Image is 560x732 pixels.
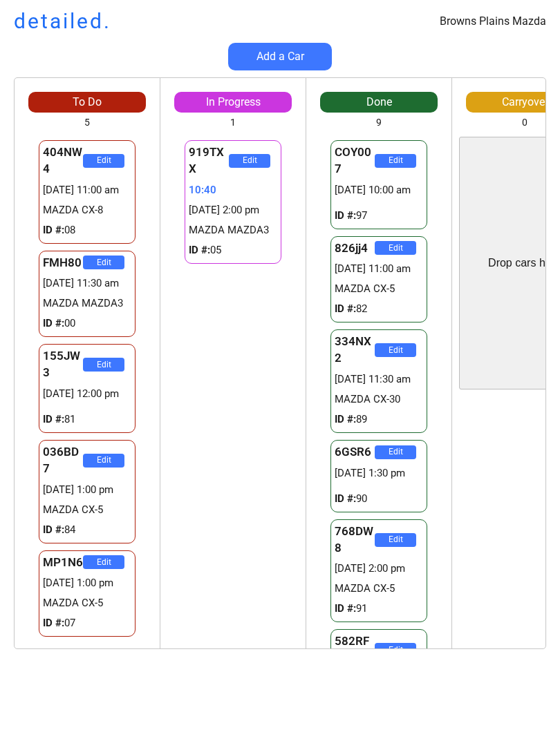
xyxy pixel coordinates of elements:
button: Edit [375,445,416,459]
div: 768DW8 [335,523,375,557]
div: 08 [43,223,131,238]
div: Browns Plains Mazda [440,14,546,29]
div: [DATE] 11:00 am [43,183,131,198]
div: 0 [522,116,528,130]
div: COY007 [335,144,375,177]
div: FMH80 [43,255,83,271]
div: MAZDA CX-5 [335,282,423,296]
strong: ID #: [335,492,356,505]
div: [DATE] 2:00 pm [335,561,423,576]
div: 826jj4 [335,240,375,257]
button: Edit [83,555,124,569]
div: [DATE] 1:30 pm [335,466,423,481]
div: [DATE] 11:30 am [43,276,131,291]
button: Edit [83,358,124,372]
button: Edit [83,154,124,168]
button: Edit [83,454,124,468]
div: MAZDA CX-5 [335,581,423,596]
button: Edit [229,154,270,168]
strong: ID #: [43,523,64,536]
div: 5 [84,116,90,130]
button: Add a Car [228,43,332,70]
strong: ID #: [43,617,64,629]
strong: ID #: [335,302,356,315]
div: 91 [335,601,423,616]
div: Done [320,95,438,110]
div: [DATE] 2:00 pm [189,203,277,218]
strong: ID #: [335,209,356,222]
div: [DATE] 1:00 pm [43,483,131,497]
div: 90 [335,492,423,506]
div: MAZDA MAZDA3 [189,223,277,238]
div: 82 [335,302,423,316]
div: 81 [43,412,131,427]
div: 00 [43,316,131,331]
div: 6GSR6 [335,444,375,461]
strong: ID #: [335,413,356,425]
div: 9 [376,116,382,130]
button: Edit [83,256,124,269]
div: MAZDA CX-5 [43,503,131,517]
strong: ID #: [43,317,64,329]
div: 404NW4 [43,144,83,177]
strong: ID #: [43,224,64,236]
div: [DATE] 11:00 am [335,262,423,276]
button: Edit [375,343,416,357]
div: [DATE] 12:00 pm [43,387,131,401]
div: [DATE] 1:00 pm [43,576,131,590]
div: 97 [335,209,423,223]
div: MAZDA CX-5 [43,596,131,610]
strong: ID #: [189,244,210,256]
div: MAZDA MAZDA3 [43,296,131,311]
div: 155JW3 [43,348,83,381]
div: 07 [43,616,131,630]
strong: ID #: [43,413,64,425]
div: 334NX2 [335,334,375,367]
div: 05 [189,243,277,258]
button: Edit [375,643,416,657]
strong: ID #: [335,602,356,615]
div: MP1N6 [43,555,83,571]
button: Edit [375,241,416,255]
div: 582RFV [335,633,375,666]
div: MAZDA CX-30 [335,392,423,407]
div: 1 [230,116,236,130]
div: 10:40 [189,183,277,198]
div: 84 [43,523,131,537]
div: To Do [28,95,146,110]
div: 036BD7 [43,444,83,477]
button: Edit [375,533,416,547]
div: In Progress [174,95,292,110]
div: MAZDA CX-8 [43,203,131,218]
div: 919TXX [189,144,229,177]
div: [DATE] 10:00 am [335,183,423,198]
button: Edit [375,154,416,168]
div: [DATE] 11:30 am [335,372,423,387]
div: 89 [335,412,423,427]
h1: detailed. [14,7,111,36]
